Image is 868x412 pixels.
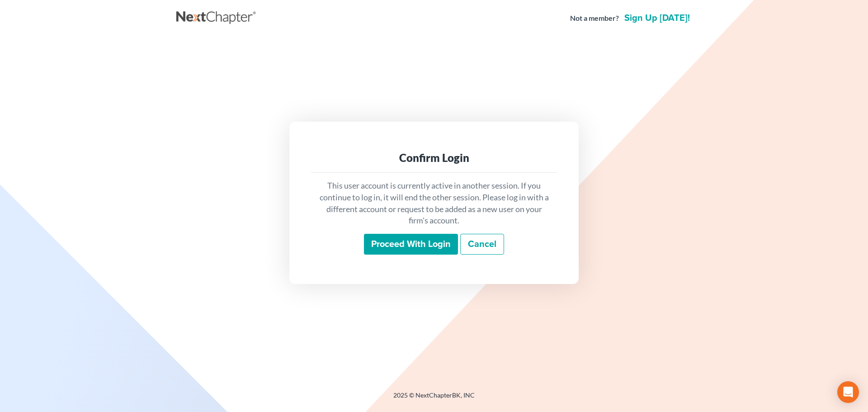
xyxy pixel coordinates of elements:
[176,391,692,407] div: 2025 © NextChapterBK, INC
[460,234,504,255] a: Cancel
[570,13,619,24] strong: Not a member?
[623,14,692,23] a: Sign up [DATE]!
[837,381,859,403] div: Open Intercom Messenger
[318,151,550,165] div: Confirm Login
[364,234,458,255] input: Proceed with login
[318,180,550,227] p: This user account is currently active in another session. If you continue to log in, it will end ...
